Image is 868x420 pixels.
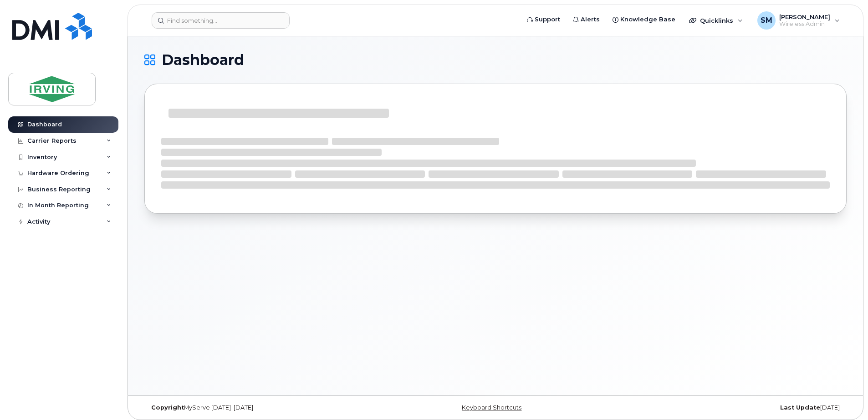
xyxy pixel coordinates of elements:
div: MyServe [DATE]–[DATE] [144,404,378,411]
div: [DATE] [613,404,847,411]
span: Dashboard [162,53,244,67]
a: Keyboard Shortcuts [462,404,521,411]
strong: Copyright [151,404,184,411]
strong: Last Update [780,404,820,411]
